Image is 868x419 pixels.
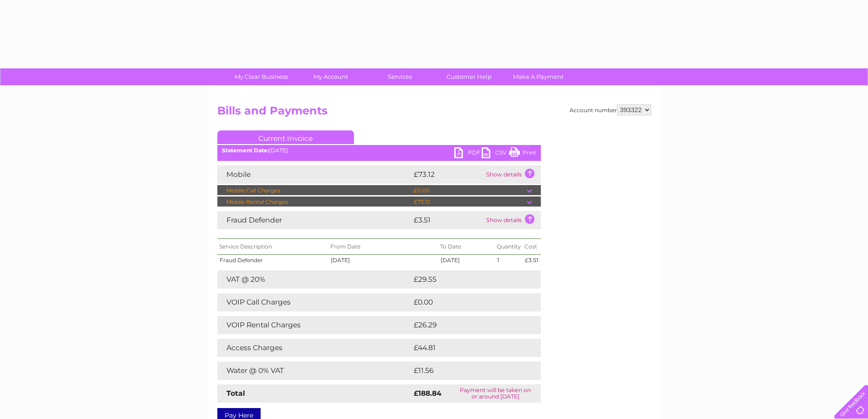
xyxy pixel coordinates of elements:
td: £44.81 [411,339,522,357]
td: Mobile Rental Charges [217,197,411,207]
td: VAT @ 20% [217,270,411,289]
td: £3.51 [523,255,540,266]
a: My Account [293,68,368,85]
td: 1 [495,255,523,266]
div: Account number [570,104,651,115]
a: Make A Payment [501,68,576,85]
td: £0.00 [411,185,527,196]
td: [DATE] [438,255,495,266]
a: Current Invoice [217,130,354,144]
td: £73.12 [411,166,484,184]
th: Cost [523,239,540,255]
td: £11.56 [411,362,521,380]
th: Quantity [495,239,523,255]
td: Show details [484,211,541,229]
td: £73.12 [411,197,527,207]
a: CSV [482,147,509,160]
td: VOIP Call Charges [217,293,411,311]
td: £29.55 [411,270,522,289]
td: Fraud Defender [217,211,411,229]
strong: £188.84 [414,389,442,398]
a: PDF [454,147,482,160]
td: £3.51 [411,211,484,229]
td: Mobile [217,166,411,184]
a: Services [362,68,437,85]
th: Service Description [217,239,329,255]
h2: Bills and Payments [217,104,651,122]
td: Access Charges [217,339,411,357]
b: Statement Date: [222,147,269,154]
a: My Clear Business [224,68,299,85]
div: [DATE] [217,147,541,154]
td: Water @ 0% VAT [217,362,411,380]
td: VOIP Rental Charges [217,316,411,334]
th: To Date [438,239,495,255]
td: [DATE] [329,255,438,266]
td: £26.29 [411,316,523,334]
td: £0.00 [411,293,520,311]
td: Show details [484,166,541,184]
td: Payment will be taken on or around [DATE] [450,384,541,403]
a: Customer Help [431,68,507,85]
a: Print [509,147,536,160]
strong: Total [226,389,245,398]
td: Fraud Defender [217,255,329,266]
th: From Date [329,239,438,255]
td: Mobile Call Charges [217,185,411,196]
